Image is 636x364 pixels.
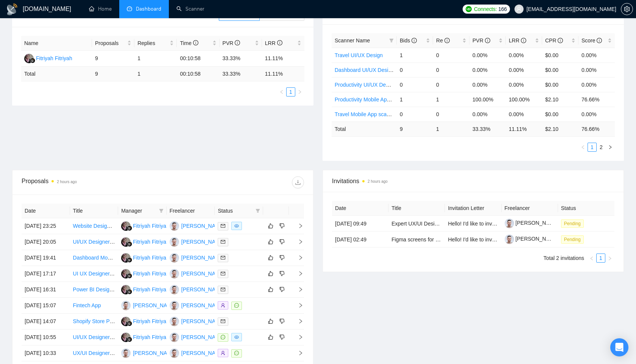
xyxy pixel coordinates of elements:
[218,207,253,215] span: Status
[578,62,615,77] td: 0.00%
[578,107,615,121] td: 0.00%
[587,254,596,263] li: Previous Page
[221,255,225,260] span: mail
[134,67,177,81] td: 1
[397,107,433,121] td: 0
[127,226,132,231] img: gigradar-bm.png
[170,334,225,340] a: IA[PERSON_NAME]
[127,6,132,11] span: dashboard
[542,62,578,77] td: $0.00
[505,219,514,228] img: c1Nit8qjVAlHUSDBw7PlHkLqcfSMI-ExZvl0DWT59EVBMXrgTO_2VT1D5J4HGk5FKG
[177,67,219,81] td: 00:10:58
[433,48,469,62] td: 0
[22,298,70,314] td: [DATE] 15:07
[332,216,388,232] td: [DATE] 09:49
[277,221,287,230] button: dislike
[121,318,169,324] a: FFFitriyah Fitriyah
[542,77,578,92] td: $0.00
[292,223,303,229] span: right
[92,67,134,81] td: 9
[578,143,588,152] li: Previous Page
[133,285,169,294] div: Fitriyah Fitriyah
[133,333,169,341] div: Fitriyah Fitriyah
[170,254,225,260] a: IA[PERSON_NAME]
[121,253,131,263] img: FF
[133,301,176,310] div: [PERSON_NAME]
[268,334,273,340] span: like
[597,143,606,152] li: 2
[596,254,605,263] li: 1
[170,222,225,229] a: IA[PERSON_NAME]
[279,239,285,245] span: dislike
[505,236,559,242] a: [PERSON_NAME]
[21,36,92,51] th: Name
[121,317,131,326] img: FF
[223,40,240,46] span: PVR
[266,221,275,230] button: like
[95,39,126,47] span: Proposals
[268,255,273,261] span: like
[509,37,526,44] span: LRR
[521,38,526,43] span: info-circle
[266,269,275,278] button: like
[121,348,131,358] img: IA
[133,349,176,357] div: [PERSON_NAME]
[545,37,563,44] span: CPR
[606,143,615,152] button: right
[121,334,169,340] a: FFFitriyah Fitriyah
[335,37,370,44] span: Scanner Name
[388,201,445,216] th: Title
[391,236,496,243] a: Figma screens for an in-person meeting app
[621,3,633,15] button: setting
[266,333,275,342] button: like
[588,143,597,152] li: 1
[234,224,239,228] span: eye
[279,318,285,324] span: dislike
[121,285,131,294] img: FF
[292,287,303,292] span: right
[561,235,584,244] span: Pending
[22,330,70,345] td: [DATE] 10:55
[127,337,132,342] img: gigradar-bm.png
[292,319,303,324] span: right
[121,302,176,308] a: IA[PERSON_NAME]
[388,35,395,46] span: filter
[292,179,304,185] span: download
[397,92,433,107] td: 1
[21,67,92,81] td: Total
[610,338,628,356] div: Open Intercom Messenger
[397,77,433,92] td: 0
[221,224,225,228] span: mail
[268,271,273,277] span: like
[266,253,275,262] button: like
[277,253,287,262] button: dislike
[6,3,18,16] img: logo
[73,223,193,229] a: Website Designer Needed to Revise Figma Design
[170,348,179,358] img: IA
[70,204,118,218] th: Title
[292,350,303,356] span: right
[436,37,450,44] span: Re
[485,38,490,43] span: info-circle
[121,207,156,215] span: Manager
[588,143,596,151] a: 1
[121,222,169,229] a: FFFitriyah Fitriyah
[127,241,132,247] img: gigradar-bm.png
[578,121,615,136] td: 76.66 %
[121,269,131,278] img: FF
[170,237,179,247] img: IA
[581,145,585,149] span: left
[193,40,198,45] span: info-circle
[133,317,169,325] div: Fitriyah Fitriyah
[469,62,506,77] td: 0.00%
[181,222,225,230] div: [PERSON_NAME]
[335,111,397,117] a: Travel Mobile App scanner
[335,82,396,88] a: Productivity UI/UX Design
[73,239,189,245] a: UI/UX Designer Needed for Mobile App Redesign
[542,48,578,62] td: $0.00
[469,107,506,121] td: 0.00%
[73,334,212,340] a: UI/UX Designer Needed to Enhance Consumer Mobile App
[70,298,118,314] td: Fintech App
[279,286,285,292] span: dislike
[92,51,134,67] td: 9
